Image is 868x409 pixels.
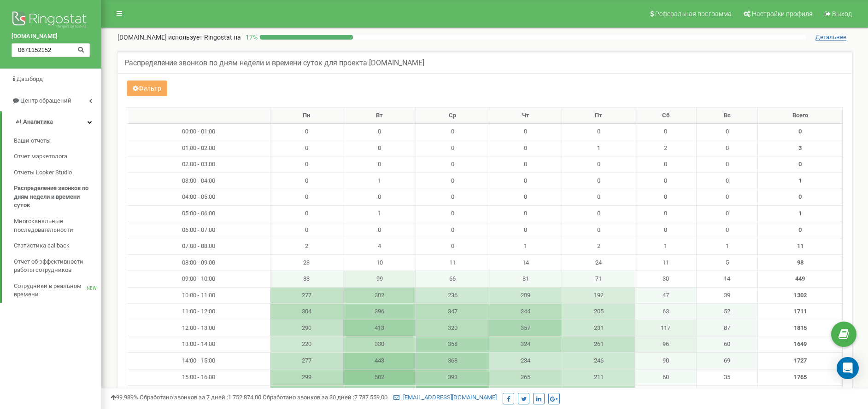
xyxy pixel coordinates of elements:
[832,10,852,17] span: Выход
[343,124,416,140] td: 0
[14,242,70,250] span: Статистика callback
[696,287,757,304] td: 39
[696,205,757,222] td: 0
[489,140,562,156] td: 0
[562,320,635,336] td: 231
[12,43,90,57] input: Поиск по номеру
[270,107,343,124] th: Пн
[127,222,270,238] td: 06:00 - 07:00
[20,97,71,104] span: Центр обращений
[14,165,101,181] a: Отчеты Looker Studio
[127,320,270,336] td: 12:00 - 13:00
[416,205,489,222] td: 0
[794,374,807,380] strong: 1765
[798,177,802,184] strong: 1
[489,173,562,189] td: 0
[270,238,343,255] td: 2
[14,258,97,275] span: Отчет об эффективности работы сотрудников
[794,292,807,299] strong: 1302
[127,124,270,140] td: 00:00 - 01:00
[797,242,803,249] strong: 11
[343,156,416,173] td: 0
[696,353,757,369] td: 69
[562,156,635,173] td: 0
[127,271,270,288] td: 09:00 - 10:00
[416,386,489,402] td: 452
[343,238,416,255] td: 4
[696,386,757,402] td: 39
[635,254,696,271] td: 11
[416,124,489,140] td: 0
[696,320,757,336] td: 87
[635,336,696,353] td: 96
[127,205,270,222] td: 05:00 - 06:00
[12,32,90,41] a: [DOMAIN_NAME]
[489,287,562,304] td: 209
[416,353,489,369] td: 368
[343,287,416,304] td: 302
[635,222,696,238] td: 0
[562,124,635,140] td: 0
[696,140,757,156] td: 0
[635,287,696,304] td: 47
[815,34,846,41] span: Детальнее
[489,271,562,288] td: 81
[562,222,635,238] td: 0
[343,271,416,288] td: 99
[562,386,635,402] td: 262
[2,111,101,133] a: Аналитика
[127,140,270,156] td: 01:00 - 02:00
[635,271,696,288] td: 30
[343,205,416,222] td: 1
[416,140,489,156] td: 0
[343,140,416,156] td: 0
[343,336,416,353] td: 330
[127,304,270,320] td: 11:00 - 12:00
[489,124,562,140] td: 0
[270,124,343,140] td: 0
[562,238,635,255] td: 2
[416,369,489,386] td: 393
[794,324,807,331] strong: 1815
[343,189,416,206] td: 0
[270,369,343,386] td: 299
[797,259,803,266] strong: 98
[343,386,416,402] td: 362
[489,238,562,255] td: 1
[127,369,270,386] td: 15:00 - 16:00
[696,107,757,124] th: Вс
[14,133,101,149] a: Ваши отчеты
[696,304,757,320] td: 52
[562,336,635,353] td: 261
[696,336,757,353] td: 60
[489,205,562,222] td: 0
[343,353,416,369] td: 443
[14,238,101,254] a: Статистика callback
[354,394,387,401] u: 7 787 559,00
[489,336,562,353] td: 324
[794,340,807,347] strong: 1649
[127,173,270,189] td: 03:00 - 04:00
[635,156,696,173] td: 0
[270,222,343,238] td: 0
[140,394,261,401] span: Обработано звонков за 7 дней :
[14,217,97,234] span: Многоканальные последовательности
[696,271,757,288] td: 14
[758,107,843,124] th: Всего
[752,10,813,17] span: Настройки профиля
[416,287,489,304] td: 236
[14,152,67,161] span: Отчет маркетолога
[696,173,757,189] td: 0
[635,124,696,140] td: 0
[635,107,696,124] th: Сб
[489,189,562,206] td: 0
[111,394,138,401] span: 99,989%
[416,173,489,189] td: 0
[696,369,757,386] td: 35
[127,238,270,255] td: 07:00 - 08:00
[263,394,387,401] span: Обработано звонков за 30 дней :
[635,369,696,386] td: 60
[635,140,696,156] td: 2
[124,59,424,67] h5: Распределение звонков по дням недели и времени суток для проекта [DOMAIN_NAME]
[794,357,807,364] strong: 1727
